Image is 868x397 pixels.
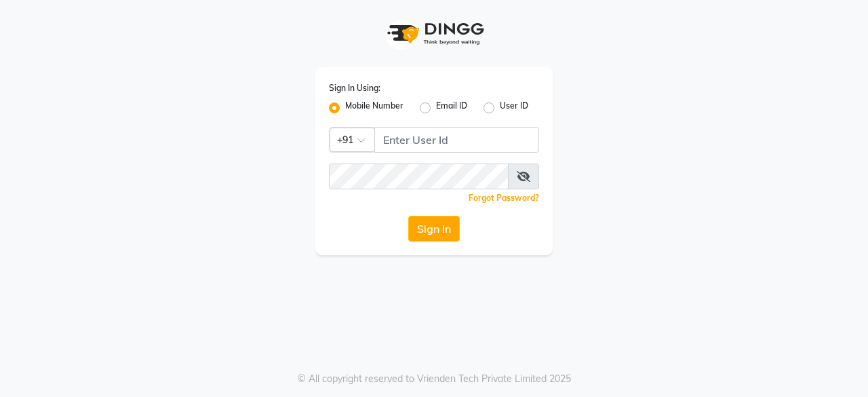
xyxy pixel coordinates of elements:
[469,193,539,203] a: Forgot Password?
[374,127,539,153] input: Username
[408,216,460,242] button: Sign In
[500,100,528,116] label: User ID
[329,164,509,189] input: Username
[345,100,403,116] label: Mobile Number
[329,82,380,94] label: Sign In Using:
[380,14,488,54] img: logo1.svg
[436,100,467,116] label: Email ID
